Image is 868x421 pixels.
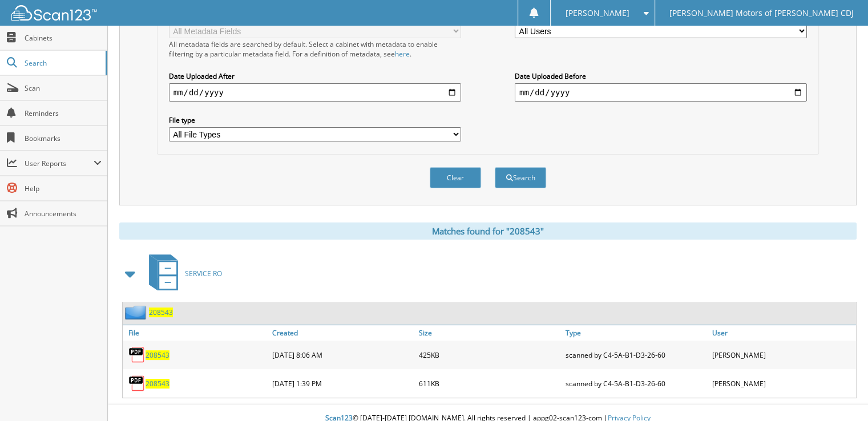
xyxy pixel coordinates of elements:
[709,325,856,341] a: User
[515,71,807,81] label: Date Uploaded Before
[563,325,709,341] a: Type
[11,5,97,21] img: scan123-logo-white.svg
[169,83,461,102] input: start
[25,33,102,43] span: Cabinets
[563,343,709,366] div: scanned by C4-5A-B1-D3-26-60
[25,209,102,218] span: Announcements
[128,375,146,392] img: PDF.png
[269,325,416,341] a: Created
[185,269,222,278] span: SERVICE RO
[709,372,856,395] div: [PERSON_NAME]
[709,343,856,366] div: [PERSON_NAME]
[563,372,709,395] div: scanned by C4-5A-B1-D3-26-60
[146,379,169,388] a: 208543
[25,83,102,93] span: Scan
[416,325,563,341] a: Size
[395,49,410,59] a: here
[269,372,416,395] div: [DATE] 1:39 PM
[515,83,807,102] input: end
[669,10,854,17] span: [PERSON_NAME] Motors of [PERSON_NAME] CDJ
[119,222,857,240] div: Matches found for "208543"
[169,71,461,81] label: Date Uploaded After
[430,167,481,188] button: Clear
[25,108,102,118] span: Reminders
[169,115,461,125] label: File type
[25,58,100,68] span: Search
[811,366,868,421] iframe: Chat Widget
[149,307,173,317] a: 208543
[495,167,546,188] button: Search
[125,305,149,319] img: folder2.png
[416,343,563,366] div: 425KB
[146,350,169,360] a: 208543
[269,343,416,366] div: [DATE] 8:06 AM
[25,159,94,168] span: User Reports
[25,133,102,143] span: Bookmarks
[142,251,222,296] a: SERVICE RO
[169,39,461,59] div: All metadata fields are searched by default. Select a cabinet with metadata to enable filtering b...
[565,10,629,17] span: [PERSON_NAME]
[25,184,102,193] span: Help
[128,346,146,363] img: PDF.png
[416,372,563,395] div: 611KB
[123,325,269,341] a: File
